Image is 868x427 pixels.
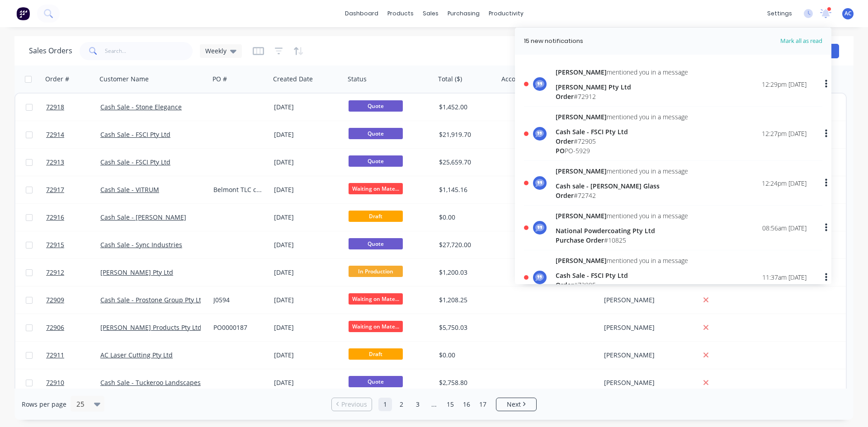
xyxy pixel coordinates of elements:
div: mentioned you in a message [556,166,688,176]
a: AC Laser Cutting Pty Ltd [100,351,173,359]
div: [PERSON_NAME] Pty Ltd [556,82,688,92]
span: 72918 [46,103,64,112]
div: 08:56am [DATE] [762,223,807,233]
span: Rows per page [22,400,66,409]
span: Purchase Order [556,236,604,244]
a: Cash Sale - Prostone Group Pty Ltd [100,296,205,304]
div: $25,659.70 [439,158,492,167]
a: 72911 [46,342,100,369]
a: Cash Sale - FSCI Pty Ltd [100,158,170,166]
div: # 10825 [556,235,688,245]
div: [PERSON_NAME] [604,351,660,360]
div: 12:29pm [DATE] [762,80,807,89]
span: Quote [349,376,403,387]
span: Next [507,400,521,409]
div: Customer Name [99,75,149,84]
span: Order [556,137,574,145]
a: Cash Sale - VITRUM [100,185,159,194]
span: Draft [349,211,403,222]
div: [DATE] [274,378,341,387]
div: $21,919.70 [439,130,492,139]
span: 72915 [46,240,64,249]
a: Jump forward [427,398,441,411]
div: mentioned you in a message [556,256,688,265]
a: 72914 [46,121,100,148]
span: [PERSON_NAME] [556,113,607,121]
div: productivity [484,7,528,20]
a: Page 1 is your current page [378,398,392,411]
a: 72915 [46,231,100,258]
a: 72913 [46,149,100,176]
a: 72916 [46,204,100,231]
div: purchasing [443,7,484,20]
div: [DATE] [274,268,341,277]
a: Page 16 [460,398,473,411]
div: [DATE] [274,240,341,249]
div: 15 new notifications [524,37,583,46]
a: Page 17 [476,398,490,411]
div: Order # [45,75,69,84]
a: 72918 [46,94,100,121]
a: 72917 [46,176,100,203]
div: [DATE] [274,296,341,305]
div: Cash sale - [PERSON_NAME] Glass [556,181,688,191]
div: 12:24pm [DATE] [762,178,807,188]
div: $1,145.16 [439,185,492,194]
span: 72913 [46,158,64,167]
span: PO [556,146,565,155]
div: $1,452.00 [439,103,492,112]
div: National Powdercoating Pty Ltd [556,226,688,235]
div: $27,720.00 [439,240,492,249]
input: Search... [105,42,193,60]
span: Quote [349,128,403,139]
div: sales [418,7,443,20]
span: Waiting on Mate... [349,293,403,305]
a: 72906 [46,314,100,341]
h1: Sales Orders [29,47,72,55]
div: Belmont TLC curved window [213,185,264,194]
span: Waiting on Mate... [349,321,403,332]
span: 72914 [46,130,64,139]
a: Cash Sale - Sync Industries [100,240,182,249]
div: # 72905 [556,280,688,290]
div: Accounting Order # [501,75,561,84]
div: $2,758.80 [439,378,492,387]
span: [PERSON_NAME] [556,68,607,76]
a: dashboard [340,7,383,20]
a: Cash Sale - Tuckeroo Landscapes [100,378,201,387]
a: [PERSON_NAME] Pty Ltd [100,268,173,277]
span: Draft [349,348,403,360]
div: PO-5929 [556,146,688,155]
div: [DATE] [274,130,341,139]
div: settings [763,7,797,20]
div: Status [348,75,367,84]
div: mentioned you in a message [556,211,688,221]
span: [PERSON_NAME] [556,256,607,265]
span: 72917 [46,185,64,194]
a: Next page [496,400,536,409]
div: 11:37am [DATE] [762,272,807,282]
img: Factory [16,7,30,20]
ul: Pagination [328,398,540,411]
div: [PERSON_NAME] [604,378,660,387]
span: [PERSON_NAME] [556,211,607,220]
div: Created Date [273,75,313,84]
span: Order [556,191,574,200]
div: PO0000187 [213,323,264,332]
a: Page 2 [395,398,408,411]
span: 72906 [46,323,64,332]
div: # 72912 [556,92,688,101]
div: Cash Sale - FSCI Pty Ltd [556,271,688,280]
div: Total ($) [438,75,462,84]
div: [DATE] [274,323,341,332]
div: $0.00 [439,213,492,222]
span: 72916 [46,213,64,222]
div: PO # [212,75,227,84]
a: 72910 [46,369,100,396]
a: Cash Sale - FSCI Pty Ltd [100,130,170,139]
span: AC [844,9,852,18]
span: 72909 [46,296,64,305]
div: [PERSON_NAME] [604,296,660,305]
span: 72912 [46,268,64,277]
span: Waiting on Mate... [349,183,403,194]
